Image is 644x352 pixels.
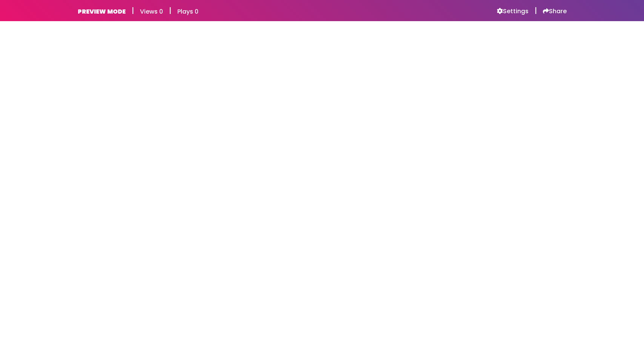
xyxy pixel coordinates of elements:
[132,6,134,15] h5: |
[535,6,537,15] h5: |
[169,6,171,15] h5: |
[78,8,126,15] h6: PREVIEW MODE
[497,8,529,15] a: Settings
[177,8,198,15] h6: Plays 0
[140,8,163,15] h6: Views 0
[543,8,567,15] a: Share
